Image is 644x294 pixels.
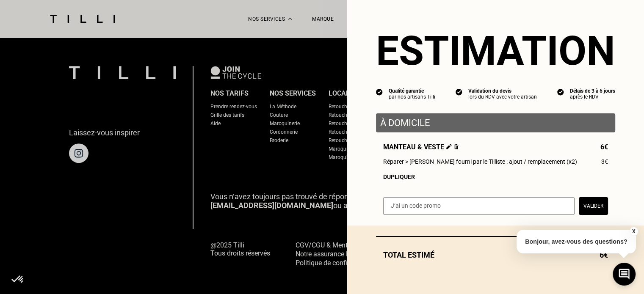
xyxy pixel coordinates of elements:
div: Dupliquer [383,173,608,180]
div: Validation du devis [468,88,537,94]
img: icon list info [376,88,383,96]
span: 6€ [600,143,608,151]
input: J‘ai un code promo [383,197,575,215]
p: À domicile [380,118,611,128]
img: icon list info [456,88,462,96]
span: Manteau & veste [383,143,459,151]
div: par nos artisans Tilli [389,94,435,100]
section: Estimation [376,27,615,74]
p: Bonjour, avez-vous des questions? [517,230,636,253]
div: Total estimé [376,250,615,259]
button: X [629,227,638,236]
button: Valider [579,197,608,215]
span: Réparer > [PERSON_NAME] fourni par le Tilliste : ajout / remplacement (x2) [383,158,577,165]
img: Supprimer [454,144,459,149]
div: lors du RDV avec votre artisan [468,94,537,100]
span: 3€ [601,158,608,165]
div: Qualité garantie [389,88,435,94]
img: Éditer [446,144,452,149]
img: icon list info [557,88,564,96]
div: Délais de 3 à 5 jours [570,88,615,94]
div: après le RDV [570,94,615,100]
